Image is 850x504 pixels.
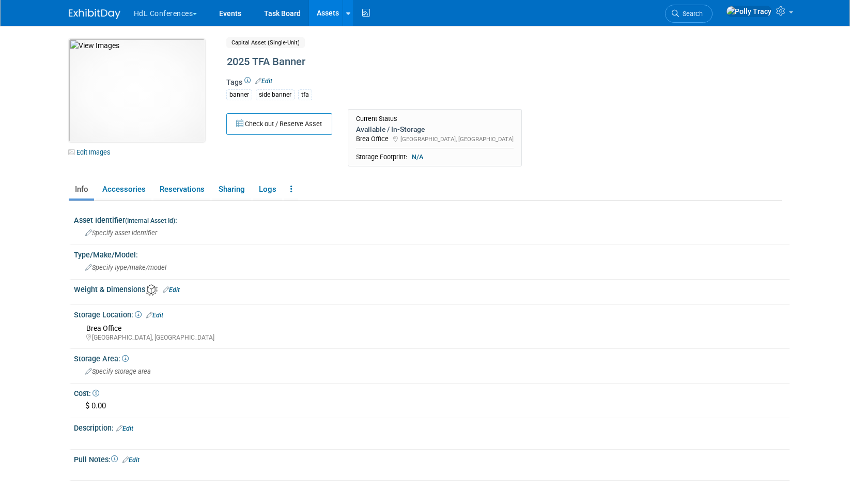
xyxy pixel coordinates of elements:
a: Reservations [153,180,210,198]
div: Pull Notes: [74,452,790,465]
img: View Images [69,39,205,142]
div: $ 0.00 [82,398,782,414]
div: Asset Identifier : [74,212,790,225]
a: Sharing [212,180,251,198]
div: Type/Make/Model: [74,247,790,260]
div: side banner [256,89,295,100]
span: Brea Office [356,135,389,143]
img: Asset Weight and Dimensions [146,284,158,296]
span: Specify storage area [85,368,151,375]
a: Accessories [96,180,151,198]
div: banner [226,89,252,100]
div: Current Status [356,115,514,123]
div: 2025 TFA Banner [223,53,697,71]
img: ExhibitDay [69,9,120,19]
span: N/A [409,152,426,162]
small: (Internal Asset Id) [125,217,175,224]
div: [GEOGRAPHIC_DATA], [GEOGRAPHIC_DATA] [86,333,782,342]
a: Info [69,180,94,198]
span: Specify type/make/model [85,264,166,271]
span: Capital Asset (Single-Unit) [226,37,305,48]
a: Edit [122,456,140,464]
a: Logs [253,180,282,198]
a: Edit Images [69,146,115,159]
span: Brea Office [86,324,121,332]
a: Edit [146,312,163,319]
div: Storage Location: [74,307,790,320]
div: tfa [298,89,312,100]
img: Polly Tracy [726,6,772,17]
div: Cost: [74,386,790,399]
div: Tags [226,77,697,107]
div: Weight & Dimensions [74,282,790,296]
div: Description: [74,420,790,434]
a: Search [665,5,713,23]
span: Search [679,10,703,18]
a: Edit [163,286,180,294]
span: Specify asset identifier [85,229,157,237]
div: Storage Footprint: [356,152,514,162]
a: Edit [255,78,272,85]
a: Edit [116,425,133,432]
div: Available / In-Storage [356,125,514,134]
button: Check out / Reserve Asset [226,113,332,135]
span: Storage Area: [74,355,129,363]
span: [GEOGRAPHIC_DATA], [GEOGRAPHIC_DATA] [400,135,514,143]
